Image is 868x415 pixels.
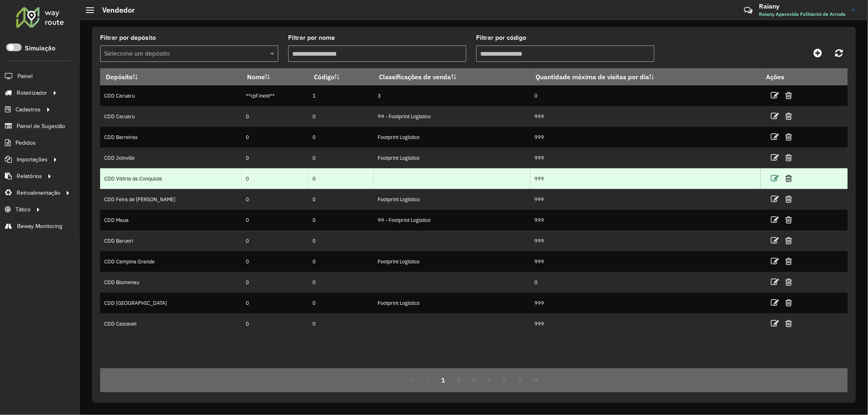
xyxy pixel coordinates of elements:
th: Nome [242,68,308,85]
td: CDD Maua [100,210,242,230]
td: 999 [530,148,761,168]
td: CDD [GEOGRAPHIC_DATA] [100,293,242,313]
td: CDD Caruaru [100,106,242,127]
a: Excluir [786,214,792,225]
td: CDD Caruaru [100,85,242,106]
span: Tático [15,205,31,214]
span: Raiany Aparecida Folhiarini de Arruda [759,11,846,18]
button: Last Page [527,372,543,388]
td: 0 [242,313,308,334]
td: CDD Campina Grande [100,251,242,272]
td: Footprint Logístico [374,189,530,210]
td: CDD Cascavel [100,313,242,334]
td: 0 [530,85,761,106]
a: Excluir [786,235,792,246]
th: Código [308,68,374,85]
span: Relatórios [17,172,42,180]
label: Filtrar por nome [288,33,335,43]
td: 0 [242,106,308,127]
td: 999 [530,251,761,272]
a: Excluir [786,318,792,329]
label: Filtrar por depósito [100,33,156,43]
td: Footprint Logístico [374,293,530,313]
a: Excluir [786,90,792,101]
a: Editar [771,235,779,246]
td: 0 [308,313,374,334]
td: Footprint Logístico [374,127,530,148]
a: Editar [771,276,779,287]
a: Editar [771,131,779,142]
td: CDD Joinville [100,148,242,168]
a: Excluir [786,193,792,204]
a: Excluir [786,256,792,267]
td: 0 [308,251,374,272]
th: Depósito [100,68,242,85]
td: 999 [530,210,761,230]
span: Cadastros [15,105,41,114]
td: CDD Vitória da Conquista [100,168,242,189]
td: Footprint Logístico [374,148,530,168]
td: CDD Barueri [100,230,242,251]
a: Editar [771,256,779,267]
td: 0 [242,293,308,313]
td: 999 [530,106,761,127]
a: Editar [771,90,779,101]
td: CDD Barreiras [100,127,242,148]
span: Importações [17,155,48,164]
h2: Vendedor [94,6,135,15]
span: Beway Monitoring [17,222,62,230]
a: Excluir [786,111,792,122]
td: 0 [242,251,308,272]
span: Pedidos [15,139,36,147]
h3: Raiany [759,2,846,10]
span: Painel de Sugestão [17,122,65,130]
td: 0 [308,230,374,251]
td: 0 [308,106,374,127]
span: Retroalimentação [17,189,60,197]
a: Editar [771,111,779,122]
button: Next Page [512,372,528,388]
td: 0 [242,127,308,148]
td: 0 [242,210,308,230]
td: 0 [242,272,308,293]
td: 0 [308,293,374,313]
a: Editar [771,173,779,184]
a: Editar [771,297,779,308]
td: 0 [308,272,374,293]
a: Contato Rápido [739,2,757,19]
td: CDD Blumenau [100,272,242,293]
td: 1 [308,85,374,106]
td: 999 [530,313,761,334]
td: 999 [530,127,761,148]
td: 99 - Footprint Logístico [374,106,530,127]
td: 0 [308,127,374,148]
th: Classificações de venda [374,68,530,85]
td: 0 [308,148,374,168]
a: Editar [771,152,779,163]
td: 0 [242,148,308,168]
a: Editar [771,318,779,329]
a: Excluir [786,131,792,142]
th: Ações [761,68,809,85]
button: 1 [435,372,451,388]
label: Filtrar por código [476,33,526,43]
td: 0 [308,189,374,210]
button: 2 [451,372,466,388]
span: Roteirizador [17,89,47,97]
td: 999 [530,168,761,189]
td: 0 [308,168,374,189]
button: 3 [466,372,482,388]
a: Excluir [786,297,792,308]
a: Excluir [786,152,792,163]
td: 0 [242,168,308,189]
td: 0 [242,230,308,251]
td: 3 [374,85,530,106]
span: Painel [17,72,33,80]
td: 99 - Footprint Logistico [374,210,530,230]
th: Quantidade máxima de visitas por dia [530,68,761,85]
button: 4 [481,372,497,388]
button: 5 [497,372,512,388]
label: Simulação [25,43,55,53]
a: Editar [771,214,779,225]
a: Excluir [786,276,792,287]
